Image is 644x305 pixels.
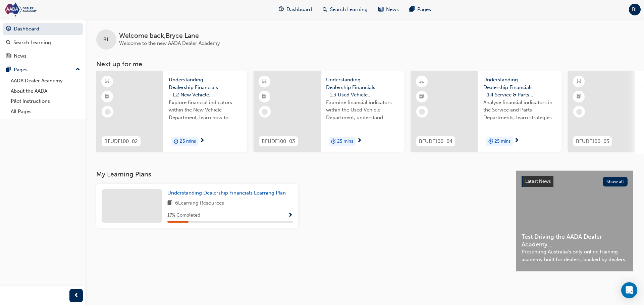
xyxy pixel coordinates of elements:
[169,99,242,122] span: Explore financial indicators within the New Vehicle Department, learn how to optimise people and ...
[96,71,247,152] a: BFUDF100_02Understanding Dealership Financials - 1.2 New Vehicle DepartmentExplore financial indi...
[621,282,637,298] div: Open Intercom Messenger
[104,138,138,145] span: BFUDF100_02
[8,96,83,106] a: Pilot Instructions
[417,6,431,13] span: Pages
[326,76,399,99] span: Understanding Dealership Financials - 1.3 Used Vehicle Department
[6,67,11,73] span: pages-icon
[522,248,628,263] span: Presenting Australia's only online training academy built for dealers, backed by dealers.
[6,53,11,59] span: news-icon
[3,2,80,17] img: Trak
[8,76,83,86] a: AADA Dealer Academy
[525,178,551,184] span: Latest News
[522,176,628,187] a: Latest NewsShow all
[331,137,336,146] span: duration-icon
[262,138,295,145] span: BFUDF100_03
[262,92,267,101] span: booktick-icon
[3,36,83,49] a: Search Learning
[386,6,399,13] span: News
[288,211,293,220] button: Show Progress
[629,4,641,15] button: BL
[632,6,638,13] span: BL
[323,5,327,14] span: search-icon
[105,92,110,101] span: booktick-icon
[119,32,220,40] span: Welcome back , Bryce Lane
[357,138,362,144] span: next-icon
[411,71,562,152] a: BFUDF100_04Understanding Dealership Financials - 1.4 Service & Parts DepartmentsAnalyse financial...
[3,64,83,76] button: Pages
[262,77,267,86] span: learningResourceType_ELEARNING-icon
[6,26,11,32] span: guage-icon
[169,76,242,99] span: Understanding Dealership Financials - 1.2 New Vehicle Department
[286,6,312,13] span: Dashboard
[3,23,83,35] a: Dashboard
[404,3,436,16] a: pages-iconPages
[13,39,51,47] div: Search Learning
[180,138,196,145] span: 25 mins
[96,170,505,178] h3: My Learning Plans
[3,50,83,62] a: News
[516,170,633,272] a: Latest NewsShow allTest Driving the AADA Dealer Academy...Presenting Australia's only online trai...
[174,137,178,146] span: duration-icon
[273,3,317,16] a: guage-iconDashboard
[6,40,11,46] span: search-icon
[14,66,28,74] div: Pages
[14,52,26,60] div: News
[577,92,581,101] span: booktick-icon
[330,6,368,13] span: Search Learning
[167,189,288,197] a: Understanding Dealership Financials Learning Plan
[603,177,628,186] button: Show all
[419,77,424,86] span: learningResourceType_ELEARNING-icon
[483,76,556,99] span: Understanding Dealership Financials - 1.4 Service & Parts Departments
[167,212,200,219] span: 17 % Completed
[8,86,83,96] a: About the AADA
[514,138,519,144] span: next-icon
[576,109,582,115] span: learningRecordVerb_NONE-icon
[262,109,268,115] span: learningRecordVerb_NONE-icon
[105,77,110,86] span: learningResourceType_ELEARNING-icon
[419,92,424,101] span: booktick-icon
[200,138,205,144] span: next-icon
[119,40,220,46] span: Welcome to the new AADA Dealer Academy
[317,3,373,16] a: search-iconSearch Learning
[410,5,415,14] span: pages-icon
[254,71,405,152] a: BFUDF100_03Understanding Dealership Financials - 1.3 Used Vehicle DepartmentExamine financial ind...
[522,233,628,248] span: Test Driving the AADA Dealer Academy...
[577,77,581,86] span: learningResourceType_ELEARNING-icon
[483,99,556,122] span: Analyse financial indicators in the Service and Parts Departments, learn strategies for driving r...
[378,5,383,14] span: news-icon
[576,138,609,145] span: BFUDF100_05
[75,65,80,74] span: up-icon
[8,106,83,117] a: All Pages
[373,3,404,16] a: news-iconNews
[288,213,293,219] span: Show Progress
[488,137,493,146] span: duration-icon
[175,199,224,208] span: 6 Learning Resources
[279,5,284,14] span: guage-icon
[3,21,83,64] button: DashboardSearch LearningNews
[337,138,353,145] span: 25 mins
[86,60,644,68] h3: Next up for me
[419,109,425,115] span: learningRecordVerb_NONE-icon
[105,109,111,115] span: learningRecordVerb_NONE-icon
[74,292,79,300] span: prev-icon
[419,138,452,145] span: BFUDF100_04
[326,99,399,122] span: Examine financial indicators within the Used Vehicle Department, understand Return on Investment,...
[103,36,109,44] span: BL
[494,138,511,145] span: 25 mins
[167,190,286,196] span: Understanding Dealership Financials Learning Plan
[167,199,172,208] span: book-icon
